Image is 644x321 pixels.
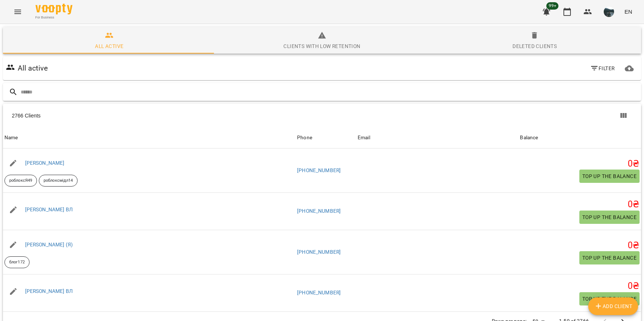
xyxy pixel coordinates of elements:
div: Table Toolbar [3,104,641,127]
span: Phone [297,133,355,142]
button: Filter [587,62,618,75]
div: Email [358,133,370,142]
img: aa1b040b8dd0042f4e09f431b6c9ed0a.jpeg [604,7,614,17]
div: Name [4,133,18,142]
div: Sort [4,133,18,142]
div: Phone [297,133,312,142]
button: Menu [9,3,27,21]
p: блог172 [9,259,25,266]
img: Voopty Logo [35,4,72,14]
button: Add Client [588,297,638,315]
button: Top up the balance [579,211,640,224]
div: роблоксмідл14 [39,175,78,187]
a: [PHONE_NUMBER] [297,249,341,255]
span: For Business [35,15,72,20]
span: 99+ [546,2,559,10]
button: Top up the balance [579,251,640,264]
div: роблоксЯ49 [4,175,37,187]
h5: 0 ₴ [520,280,640,292]
span: Top up the balance [582,294,637,303]
button: EN [621,5,635,18]
div: Sort [358,133,370,142]
h5: 0 ₴ [520,199,640,210]
span: Email [358,133,517,142]
p: роблоксмідл14 [44,178,73,184]
a: [PERSON_NAME] ВЛ [25,288,73,294]
div: Sort [297,133,312,142]
button: Top up the balance [579,292,640,305]
span: Filter [590,64,615,73]
button: Top up the balance [579,170,640,183]
div: Deleted clients [512,42,557,51]
div: 2766 Clients [12,112,328,119]
div: блог172 [4,256,30,268]
span: Name [4,133,294,142]
a: [PERSON_NAME] [25,160,65,166]
span: Add Client [594,302,633,311]
a: [PHONE_NUMBER] [297,208,341,214]
div: Clients with low retention [283,42,360,51]
span: Top up the balance [582,253,637,262]
a: [PERSON_NAME] ВЛ [25,206,73,212]
h5: 0 ₴ [520,158,640,170]
span: EN [624,8,632,16]
p: роблоксЯ49 [9,178,32,184]
div: All active [95,42,123,51]
div: Sort [520,133,538,142]
a: [PERSON_NAME] (Я) [25,242,73,247]
button: Columns view [614,107,632,124]
a: [PHONE_NUMBER] [297,290,341,296]
h6: All active [18,62,48,74]
span: Top up the balance [582,213,637,222]
a: [PHONE_NUMBER] [297,167,341,173]
h5: 0 ₴ [520,240,640,251]
span: Balance [520,133,640,142]
div: Balance [520,133,538,142]
span: Top up the balance [582,172,637,181]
